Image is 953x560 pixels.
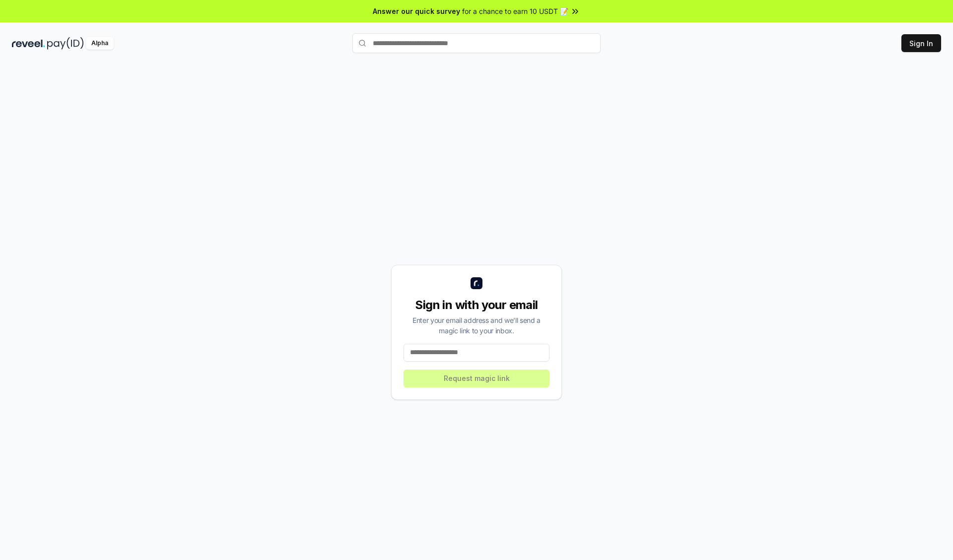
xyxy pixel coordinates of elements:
img: reveel_dark [12,37,45,50]
button: Sign In [901,34,941,52]
img: pay_id [47,37,84,50]
div: Enter your email address and we’ll send a magic link to your inbox. [404,315,549,336]
span: Answer our quick survey [373,6,460,16]
div: Alpha [86,37,114,50]
div: Sign in with your email [404,297,549,313]
span: for a chance to earn 10 USDT 📝 [462,6,568,16]
img: logo_small [471,277,482,289]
